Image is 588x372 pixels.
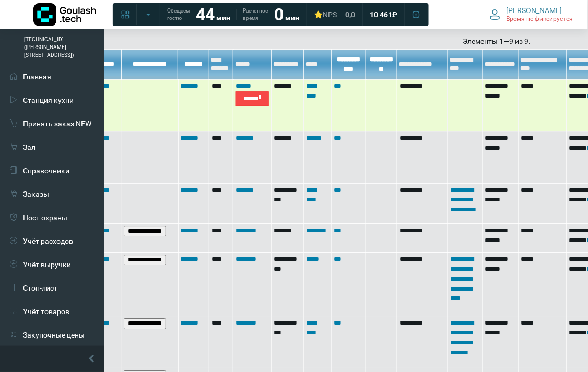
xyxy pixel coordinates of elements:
strong: 0 [274,5,284,25]
span: NPS [323,10,337,19]
span: Время не фиксируется [507,15,573,23]
div: Элементы 1—9 из 9. [80,36,531,47]
button: [PERSON_NAME] Время не фиксируется [484,4,580,26]
a: 10 461 ₽ [363,5,404,24]
span: Расчетное время [243,7,268,22]
span: мин [216,14,230,22]
span: 10 461 [370,10,392,19]
div: ⭐ [314,10,337,19]
span: 0,0 [345,10,355,19]
span: Обещаем гостю [167,7,190,22]
span: мин [285,14,299,22]
strong: 44 [196,5,215,25]
img: Логотип компании Goulash.tech [33,3,96,26]
span: [PERSON_NAME] [507,6,562,15]
span: ₽ [392,10,397,19]
a: ⭐NPS 0,0 [308,5,361,24]
a: Обещаем гостю 44 мин Расчетное время 0 мин [161,5,305,24]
